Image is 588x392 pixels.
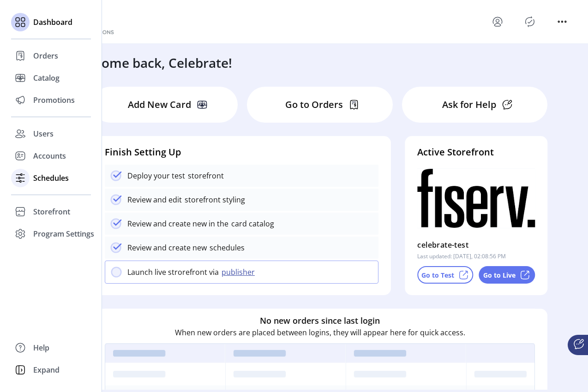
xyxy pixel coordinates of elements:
[228,218,274,229] p: card catalog
[421,270,454,280] p: Go to Test
[417,145,535,159] h4: Active Storefront
[555,14,570,29] button: menu
[33,364,60,375] span: Expand
[522,14,537,29] button: Publisher Panel
[33,95,75,106] span: Promotions
[127,242,207,253] p: Review and create new
[417,252,506,261] p: Last updated: [DATE], 02:08:56 PM
[33,150,66,161] span: Accounts
[417,238,468,252] p: celebrate-test
[127,267,219,278] p: Launch live strorefront via
[33,50,58,61] span: Orders
[219,267,260,278] button: publisher
[490,14,505,29] button: menu
[127,170,185,181] p: Deploy your test
[33,206,70,217] span: Storefront
[33,172,69,184] span: Schedules
[33,342,49,353] span: Help
[260,315,380,327] h6: No new orders since last login
[33,128,54,139] span: Users
[127,218,228,229] p: Review and create new in the
[207,242,245,253] p: schedules
[128,98,191,112] p: Add New Card
[127,194,182,205] p: Review and edit
[185,170,224,181] p: storefront
[182,194,245,205] p: storefront styling
[442,98,496,112] p: Ask for Help
[285,98,343,112] p: Go to Orders
[483,270,516,280] p: Go to Live
[33,72,60,83] span: Catalog
[33,228,94,239] span: Program Settings
[33,17,72,28] span: Dashboard
[72,53,232,72] h3: Welcome back, Celebrate!
[175,327,465,338] p: When new orders are placed between logins, they will appear here for quick access.
[105,145,378,159] h4: Finish Setting Up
